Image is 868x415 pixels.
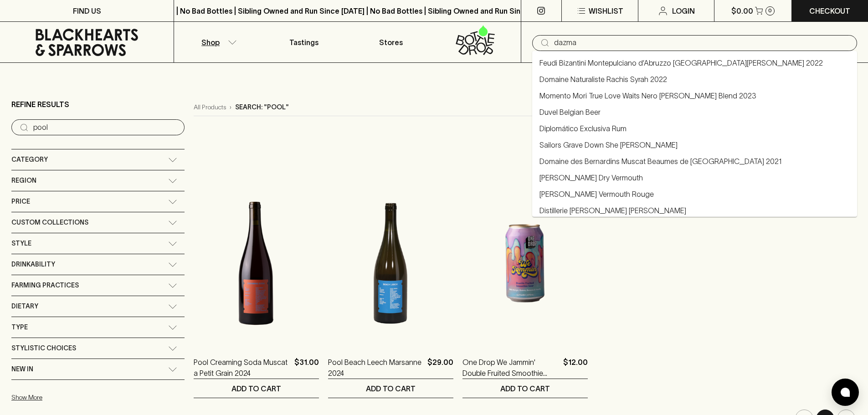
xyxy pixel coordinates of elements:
[11,217,88,228] span: Custom Collections
[11,343,76,354] span: Stylistic Choices
[427,357,453,379] p: $29.00
[11,322,28,333] span: Type
[328,184,453,343] img: Pool Beach Leech Marsanne 2024
[294,357,319,379] p: $31.00
[289,37,318,48] p: Tastings
[554,36,850,50] input: Try "Pinot noir"
[194,102,226,112] a: All Products
[174,22,261,62] button: Shop
[11,259,55,270] span: Drinkability
[194,357,291,379] a: Pool Creaming Soda Muscat a Petit Grain 2024
[539,139,678,150] a: Sailors Grave Down She [PERSON_NAME]
[11,149,185,170] div: Category
[11,317,185,338] div: Type
[539,189,654,200] a: [PERSON_NAME] Vermouth Rouge
[366,383,416,394] p: ADD TO CART
[11,254,185,275] div: Drinkability
[539,123,627,134] a: Diplomático Exclusiva Rum
[11,233,185,254] div: Style
[11,238,31,249] span: Style
[11,280,79,291] span: Farming Practices
[194,379,319,398] button: ADD TO CART
[11,301,38,312] span: Dietary
[539,90,756,101] a: Momento Mori True Love Waits Nero [PERSON_NAME] Blend 2023
[11,170,185,191] div: Region
[539,107,601,118] a: Duvel Belgian Beer
[462,379,588,398] button: ADD TO CART
[539,156,782,167] a: Domaine des Bernardins Muscat Beaumes de [GEOGRAPHIC_DATA] 2021
[539,57,823,68] a: Feudi Bizantini Montepulciano d’Abruzzo [GEOGRAPHIC_DATA][PERSON_NAME] 2022
[11,154,48,165] span: Category
[261,22,347,62] a: Tastings
[11,275,185,296] div: Farming Practices
[194,184,319,343] img: Pool Creaming Soda Muscat a Petit Grain 2024
[348,22,434,62] a: Stores
[500,383,550,394] p: ADD TO CART
[230,102,231,112] p: ›
[563,357,588,379] p: $12.00
[33,120,177,135] input: Try “Pinot noir”
[11,359,185,379] div: New In
[462,184,588,343] img: One Drop We Jammin' Double Fruited Smoothie Sour 440ml
[11,388,131,407] button: Show More
[73,5,101,16] p: FIND US
[328,357,424,379] a: Pool Beach Leech Marsanne 2024
[841,388,850,397] img: bubble-icon
[589,5,623,16] p: Wishlist
[539,205,686,216] a: Distillerie [PERSON_NAME] [PERSON_NAME]
[768,8,772,13] p: 0
[231,383,281,394] p: ADD TO CART
[731,5,753,16] p: $0.00
[328,379,453,398] button: ADD TO CART
[201,37,220,48] p: Shop
[539,172,643,183] a: [PERSON_NAME] Dry Vermouth
[11,99,69,110] p: Refine Results
[11,296,185,317] div: Dietary
[379,37,403,48] p: Stores
[462,357,560,379] a: One Drop We Jammin' Double Fruited Smoothie Sour 440ml
[235,102,289,112] p: Search: "pool"
[11,338,185,359] div: Stylistic Choices
[11,196,30,207] span: Price
[11,191,185,212] div: Price
[11,175,36,186] span: Region
[539,74,667,85] a: Domaine Naturaliste Rachis Syrah 2022
[11,212,185,233] div: Custom Collections
[809,5,850,16] p: Checkout
[11,364,33,375] span: New In
[672,5,695,16] p: Login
